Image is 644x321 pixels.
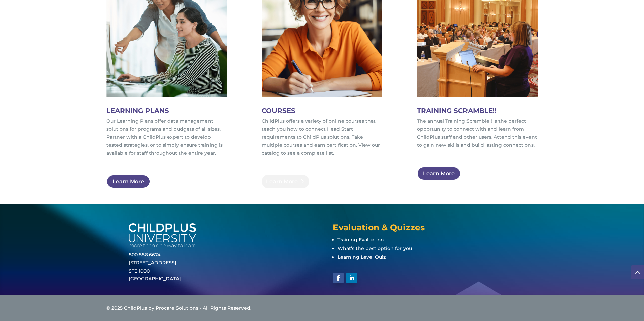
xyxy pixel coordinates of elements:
[129,260,181,282] a: [STREET_ADDRESS]STE 1000[GEOGRAPHIC_DATA]
[337,237,384,243] a: Training Evaluation
[417,117,538,149] p: The annual Training Scramble!! is the perfect opportunity to connect with and learn from ChildPlu...
[262,175,309,188] a: Learn More
[417,167,461,180] a: Learn More
[337,245,412,251] a: What’s the best option for you
[129,252,160,258] a: 800.888.6674
[106,107,169,115] span: LEARNING PLANS
[106,175,150,188] a: Learn More
[333,223,515,235] h4: Evaluation & Quizzes
[262,117,382,157] p: ChildPlus offers a variety of online courses that teach you how to connect Head Start requirement...
[333,273,344,283] a: Follow on Facebook
[417,107,497,115] span: TRAINING SCRAMBLE!!
[106,117,227,157] p: Our Learning Plans offer data management solutions for programs and budgets of all sizes. Partner...
[106,304,538,312] div: © 2025 ChildPlus by Procare Solutions - All Rights Reserved.
[129,223,196,249] img: white-cpu-wordmark
[337,254,386,260] a: Learning Level Quiz
[262,107,295,115] span: COURSES
[346,273,357,283] a: Follow on LinkedIn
